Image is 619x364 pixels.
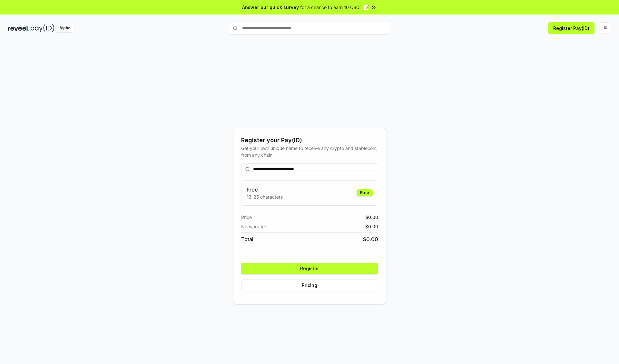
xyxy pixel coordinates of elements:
[247,193,283,200] p: 13-25 characters
[247,186,283,193] h3: Free
[365,214,378,221] span: $ 0.00
[242,4,299,11] span: Answer our quick survey
[241,263,378,274] button: Register
[241,214,252,221] span: Price
[31,24,54,32] img: pay_id
[241,235,253,243] span: Total
[241,136,378,145] div: Register your Pay(ID)
[363,235,378,243] span: $ 0.00
[241,223,267,230] span: Network fee
[241,280,378,291] button: Pricing
[548,22,594,34] button: Register Pay(ID)
[357,189,373,196] div: Free
[365,223,378,230] span: $ 0.00
[56,24,74,32] div: Alpha
[8,24,29,32] img: reveel_dark
[241,145,378,158] div: Get your own unique name to receive any crypto and stablecoin, from any chain
[300,4,369,11] span: for a chance to earn 10 USDT 📝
